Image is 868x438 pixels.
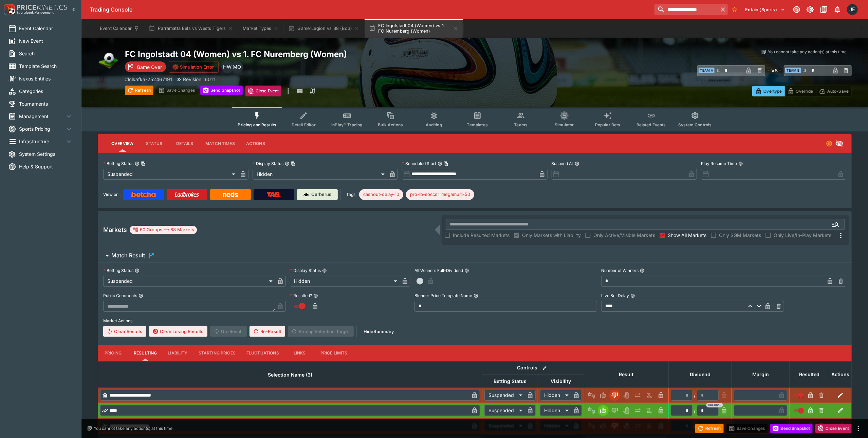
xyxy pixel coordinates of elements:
[125,49,488,59] h2: Copy To Clipboard
[162,345,193,361] button: Liability
[601,293,629,298] p: Live Bet Delay
[632,390,643,401] button: Push
[103,276,275,287] div: Suspended
[453,232,510,239] span: Include Resulted Markets
[701,161,737,166] p: Play Resume Time
[313,293,318,298] button: Resulted?
[98,345,128,361] button: Pricing
[96,19,143,38] button: Event Calendar
[699,68,715,73] span: Team A
[644,405,655,416] button: Eliminated In Play
[706,403,723,407] span: 100.00%
[774,232,831,239] span: Only Live/In-Play Markets
[137,63,162,71] p: Game Over
[668,232,706,239] span: Show All Markets
[231,61,243,73] div: Matthew Oliver
[135,268,140,273] button: Betting Status
[174,192,199,197] img: Ladbrokes
[609,405,620,416] button: Lose
[103,268,133,273] p: Betting Status
[98,249,852,262] button: Match Result
[816,86,852,96] button: Auto-Save
[586,405,597,416] button: Not Set
[694,392,696,399] div: /
[128,345,162,361] button: Resulting
[406,191,474,198] span: pro-lb-soccer_megamulti-50
[284,86,292,96] button: more
[125,76,172,83] p: Copy To Clipboard
[847,4,858,15] div: James Edlin
[719,232,761,239] span: Only SGM Markets
[103,316,846,326] label: Market Actions
[200,86,243,95] button: Send Snapshot
[464,268,469,273] button: All Winners Full-Dividend
[540,405,571,416] div: Hidden
[598,405,609,416] button: Win
[738,161,743,166] button: Play Resume Time
[621,390,632,401] button: Void
[284,345,315,361] button: Links
[827,88,849,95] p: Auto-Save
[250,326,285,337] button: Re-Result
[19,113,65,120] span: Management
[240,135,271,152] button: Actions
[752,86,785,96] button: Overtype
[790,361,829,387] th: Resulted
[831,3,844,16] button: Notifications
[621,405,632,416] button: Void
[595,122,621,127] span: Popular Bets
[586,390,597,401] button: Not Set
[695,424,724,433] button: Refresh
[322,268,327,273] button: Display Status
[19,75,73,82] span: Nexus Entities
[640,268,645,273] button: Number of Winners
[290,276,400,287] div: Hidden
[232,107,717,131] div: Event type filters
[106,135,139,152] button: Overview
[818,3,830,16] button: Documentation
[365,19,463,38] button: FC Ingolstadt 04 (Women) vs 1. FC Nuremberg (Women)
[103,189,121,200] label: View on :
[200,135,240,152] button: Match Times
[312,191,332,198] p: Cerberus
[98,49,119,71] img: soccer.png
[830,218,842,231] button: Open
[694,407,696,414] div: /
[785,68,801,73] span: Team B
[253,169,387,180] div: Hidden
[609,390,620,401] button: Lose
[522,232,581,239] span: Only Markets with Liability
[169,61,219,73] button: Simulation Error
[17,11,54,14] img: Sportsbook Management
[19,25,73,32] span: Event Calendar
[359,189,403,200] div: Betting Target: cerberus
[19,50,73,57] span: Search
[267,192,281,197] img: TabNZ
[285,161,290,166] button: Display StatusCopy To Clipboard
[303,192,309,197] img: Cerberus
[552,161,573,166] p: Suspend At
[598,390,609,401] button: Win
[135,161,140,166] button: Betting StatusCopy To Clipboard
[484,390,525,401] div: Suspended
[414,293,472,298] p: Blender Price Template Name
[678,122,712,127] span: System Controls
[292,122,316,127] span: Detail Editor
[815,424,852,433] button: Close Event
[193,345,241,361] button: Starting Prices
[169,135,200,152] button: Details
[540,390,571,401] div: Hidden
[94,425,173,432] p: You cannot take any action(s) at this time.
[19,62,73,70] span: Template Search
[19,100,73,107] span: Tournaments
[741,4,789,15] button: Select Tenant
[575,161,579,166] button: Suspend At
[484,405,525,416] div: Suspended
[826,140,833,147] svg: Suspended
[654,4,718,15] input: search
[729,4,740,15] button: No Bookmarks
[90,6,652,13] div: Trading Console
[19,88,73,95] span: Categories
[19,138,65,145] span: Infrastructure
[19,125,65,132] span: Sports Pricing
